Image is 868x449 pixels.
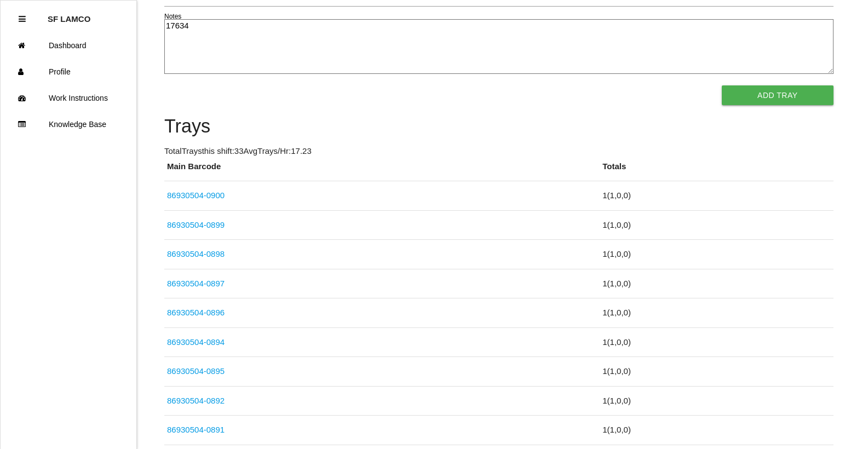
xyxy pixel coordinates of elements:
[600,240,833,269] td: 1 ( 1 , 0 , 0 )
[600,386,833,416] td: 1 ( 1 , 0 , 0 )
[167,220,225,229] a: 86930504-0899
[48,6,90,24] p: SF LAMCO
[1,111,136,137] a: Knowledge Base
[600,357,833,387] td: 1 ( 1 , 0 , 0 )
[167,366,225,376] a: 86930504-0895
[600,181,833,211] td: 1 ( 1 , 0 , 0 )
[167,191,225,200] a: 86930504-0900
[600,160,833,181] th: Totals
[167,279,225,288] a: 86930504-0897
[164,116,833,137] h4: Trays
[1,85,136,111] a: Work Instructions
[167,337,225,347] a: 86930504-0894
[600,269,833,298] td: 1 ( 1 , 0 , 0 )
[600,416,833,445] td: 1 ( 1 , 0 , 0 )
[164,145,833,158] p: Total Trays this shift: 33 Avg Trays /Hr: 17.23
[167,249,225,258] a: 86930504-0898
[1,32,136,59] a: Dashboard
[167,425,225,434] a: 86930504-0891
[1,59,136,85] a: Profile
[722,85,833,105] button: Add Tray
[600,210,833,240] td: 1 ( 1 , 0 , 0 )
[19,6,26,32] div: Close
[167,308,225,317] a: 86930504-0896
[600,327,833,357] td: 1 ( 1 , 0 , 0 )
[164,160,600,181] th: Main Barcode
[164,11,181,21] label: Notes
[600,298,833,328] td: 1 ( 1 , 0 , 0 )
[167,396,225,405] a: 86930504-0892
